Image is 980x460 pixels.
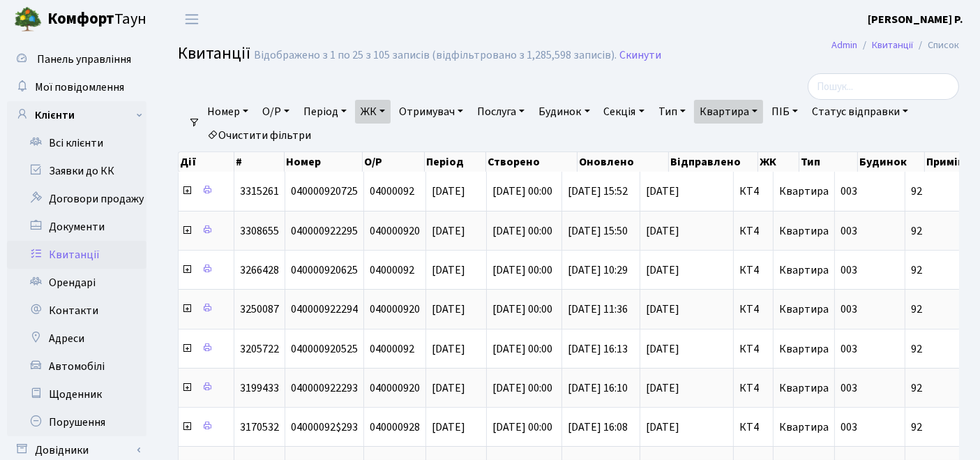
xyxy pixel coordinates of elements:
[486,152,578,172] th: Створено
[370,341,414,357] span: 04000092
[285,152,363,172] th: Номер
[568,262,628,278] span: [DATE] 10:29
[472,100,530,124] a: Послуга
[291,223,358,239] span: 040000922295
[913,38,959,53] li: Список
[202,100,254,124] a: Номер
[291,262,358,278] span: 040000920625
[370,262,414,278] span: 04000092
[568,420,628,435] span: [DATE] 16:08
[779,184,829,199] span: Квартира
[868,12,963,27] b: [PERSON_NAME] Р.
[568,184,628,199] span: [DATE] 15:52
[7,101,146,129] a: Клієнти
[578,152,669,172] th: Оновлено
[779,223,829,239] span: Квартира
[7,157,146,185] a: Заявки до КК
[840,341,857,357] span: 003
[240,184,279,199] span: 3315261
[806,100,914,124] a: Статус відправки
[758,152,800,172] th: ЖК
[646,422,728,433] span: [DATE]
[291,341,358,357] span: 040000920525
[37,52,131,67] span: Панель управління
[779,341,829,357] span: Квартира
[840,302,857,317] span: 003
[240,223,279,239] span: 3308655
[779,420,829,435] span: Квартира
[739,383,767,394] span: КТ4
[779,302,829,317] span: Квартира
[646,343,728,355] span: [DATE]
[178,41,250,66] span: Квитанції
[7,73,146,101] a: Мої повідомлення
[432,420,465,435] span: [DATE]
[202,124,317,147] a: Очистити фільтри
[432,223,465,239] span: [DATE]
[47,8,146,31] span: Таун
[568,302,628,317] span: [DATE] 11:36
[598,100,650,124] a: Секція
[868,11,963,28] a: [PERSON_NAME] Р.
[432,184,465,199] span: [DATE]
[872,38,913,52] a: Квитанції
[646,225,728,237] span: [DATE]
[492,380,552,396] span: [DATE] 00:00
[432,302,465,317] span: [DATE]
[653,100,691,124] a: Тип
[533,100,595,124] a: Будинок
[432,341,465,357] span: [DATE]
[568,341,628,357] span: [DATE] 16:13
[7,45,146,73] a: Панель управління
[646,186,728,197] span: [DATE]
[799,152,858,172] th: Тип
[766,100,804,124] a: ПІБ
[840,380,857,396] span: 003
[739,265,767,276] span: КТ4
[291,380,358,396] span: 040000922293
[257,100,295,124] a: О/Р
[432,262,465,278] span: [DATE]
[254,49,617,62] div: Відображено з 1 по 25 з 105 записів (відфільтровано з 1,285,598 записів).
[35,80,124,95] span: Мої повідомлення
[240,262,279,278] span: 3266428
[432,380,465,396] span: [DATE]
[298,100,352,124] a: Період
[739,304,767,315] span: КТ4
[240,341,279,357] span: 3205722
[7,380,146,408] a: Щоденник
[646,265,728,276] span: [DATE]
[179,152,234,172] th: Дії
[355,100,391,124] a: ЖК
[492,302,552,317] span: [DATE] 00:00
[831,38,857,52] a: Admin
[7,185,146,213] a: Договори продажу
[291,184,358,199] span: 040000920725
[240,302,279,317] span: 3250087
[7,269,146,297] a: Орендарі
[808,73,959,100] input: Пошук...
[840,223,857,239] span: 003
[858,152,925,172] th: Будинок
[694,100,763,124] a: Квартира
[370,380,420,396] span: 040000920
[840,184,857,199] span: 003
[492,341,552,357] span: [DATE] 00:00
[291,302,358,317] span: 040000922294
[619,49,661,62] a: Скинути
[646,383,728,394] span: [DATE]
[739,422,767,433] span: КТ4
[291,420,358,435] span: 04000092$293
[7,325,146,353] a: Адреси
[840,262,857,278] span: 003
[393,100,469,124] a: Отримувач
[7,241,146,269] a: Квитанції
[492,223,552,239] span: [DATE] 00:00
[363,152,424,172] th: О/Р
[739,225,767,237] span: КТ4
[840,420,857,435] span: 003
[7,408,146,436] a: Порушення
[7,353,146,380] a: Автомобілі
[370,223,420,239] span: 040000920
[7,213,146,241] a: Документи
